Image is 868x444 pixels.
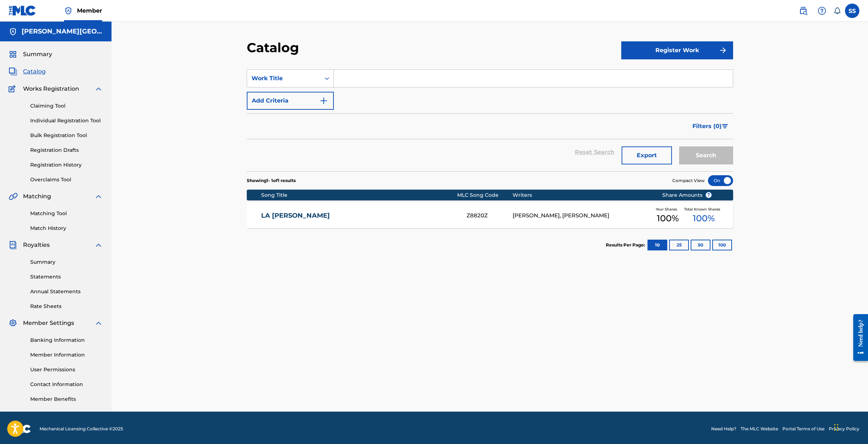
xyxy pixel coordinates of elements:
a: LA [PERSON_NAME] [261,212,457,220]
a: The MLC Website [741,426,778,432]
div: Help [815,4,829,18]
a: Bulk Registration Tool [30,132,103,139]
div: Notifications [833,7,841,14]
img: Member Settings [9,319,17,327]
img: Works Registration [9,85,18,93]
img: expand [94,319,103,327]
span: ? [706,192,712,198]
a: Privacy Policy [829,426,859,432]
a: Rate Sheets [30,303,103,310]
span: Share Amounts [662,191,712,199]
img: expand [94,241,103,249]
img: f7272a7cc735f4ea7f67.svg [719,46,727,55]
form: Search Form [247,69,733,171]
span: Your Shares [656,207,680,212]
div: Drag [834,417,839,438]
iframe: Chat Widget [832,409,868,444]
a: Need Help? [711,426,736,432]
iframe: Resource Center [848,309,868,367]
button: 50 [691,240,710,250]
a: Statements [30,273,103,281]
span: Mechanical Licensing Collective © 2025 [40,426,123,432]
a: Summary [30,258,103,266]
span: Summary [23,50,52,59]
img: expand [94,192,103,201]
img: search [799,6,808,15]
div: MLC Song Code [457,191,513,199]
button: Add Criteria [247,92,334,110]
div: Z8820Z [467,212,513,220]
a: User Permissions [30,366,103,373]
img: Catalog [9,67,17,76]
a: Portal Terms of Use [782,426,824,432]
img: filter [722,124,728,128]
a: Overclaims Tool [30,176,103,184]
span: 100 % [657,212,679,225]
span: Royalties [23,241,50,249]
img: expand [94,85,103,93]
a: SummarySummary [9,50,52,59]
span: Compact View [672,177,705,184]
button: 25 [669,240,689,250]
a: Member Information [30,351,103,359]
p: Results Per Page: [606,242,647,248]
span: Matching [23,192,51,201]
a: Registration History [30,161,103,169]
img: Accounts [9,27,17,36]
span: 100 % [693,212,715,225]
p: Showing 1 - 1 of 1 results [247,177,296,184]
img: help [818,6,826,15]
button: Register Work [621,41,733,59]
a: Contact Information [30,381,103,388]
a: Annual Statements [30,288,103,295]
h2: Catalog [247,40,303,56]
button: 10 [647,240,667,250]
span: Total Known Shares [684,207,723,212]
span: Works Registration [23,85,79,93]
img: Top Rightsholder [64,6,73,15]
a: Banking Information [30,336,103,344]
span: Catalog [23,67,46,76]
span: Filters ( 0 ) [692,122,722,131]
div: [PERSON_NAME], [PERSON_NAME] [513,212,651,220]
a: Registration Drafts [30,146,103,154]
img: 9d2ae6d4665cec9f34b9.svg [319,96,328,105]
a: Claiming Tool [30,102,103,110]
span: Member Settings [23,319,74,327]
div: Work Title [251,74,316,83]
a: Public Search [796,4,810,18]
button: 100 [712,240,732,250]
h5: SANTIAGO SIERRA-PRADO [22,27,103,36]
div: User Menu [845,4,859,18]
a: Match History [30,225,103,232]
img: MLC Logo [9,5,36,16]
div: Song Title [261,191,457,199]
button: Export [622,146,672,164]
div: Writers [513,191,651,199]
img: Royalties [9,241,17,249]
a: Matching Tool [30,210,103,217]
a: CatalogCatalog [9,67,46,76]
button: Filters (0) [688,117,733,135]
img: Summary [9,50,17,59]
img: Matching [9,192,18,201]
a: Individual Registration Tool [30,117,103,124]
a: Member Benefits [30,395,103,403]
span: Member [77,6,102,15]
